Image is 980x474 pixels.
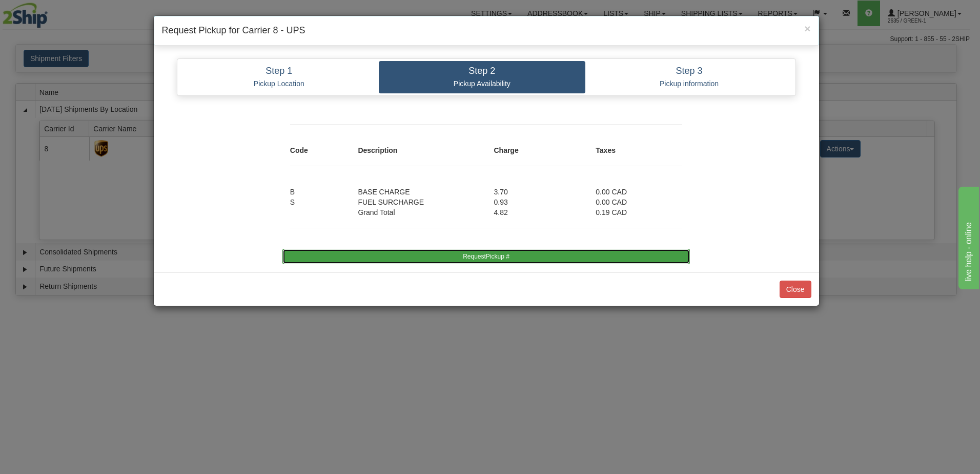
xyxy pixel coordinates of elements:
div: live help - online [8,6,95,18]
div: S [282,197,351,207]
h4: Request Pickup for Carrier 8 - UPS [162,24,811,37]
div: 3.70 [486,187,588,197]
button: Close [780,281,811,298]
a: Step 2 Pickup Availability [379,61,585,93]
h4: Step 2 [386,66,578,76]
button: RequestPickup # [282,249,690,264]
span: × [804,23,810,34]
p: Pickup Location [187,79,372,88]
div: 0.19 CAD [588,207,690,218]
a: Step 3 Pickup information [585,61,793,93]
div: 4.82 [486,207,588,218]
iframe: chat widget [956,185,979,289]
div: Charge [486,145,588,155]
h4: Step 3 [593,66,786,76]
p: Pickup information [593,79,786,88]
div: Code [282,145,351,155]
div: FUEL SURCHARGE [350,197,486,207]
p: Pickup Availability [386,79,578,88]
div: B [282,187,351,197]
div: Grand Total [350,207,486,218]
div: 0.00 CAD [588,197,690,207]
button: Close [804,23,810,34]
a: Step 1 Pickup Location [179,61,379,93]
div: 0.00 CAD [588,187,690,197]
div: BASE CHARGE [350,187,486,197]
div: Description [350,145,486,155]
h4: Step 1 [187,66,372,76]
div: 0.93 [486,197,588,207]
div: Taxes [588,145,690,155]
